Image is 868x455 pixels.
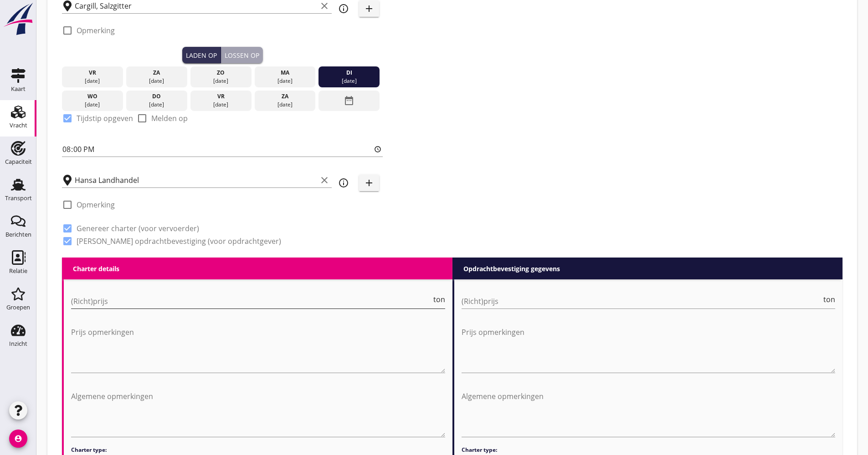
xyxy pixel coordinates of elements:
[2,2,35,36] img: logo-small.a267ee39.svg
[321,69,377,77] div: di
[823,296,835,303] span: ton
[9,268,27,274] div: Relatie
[193,92,249,101] div: vr
[6,304,30,310] div: Groepen
[9,341,27,347] div: Inzicht
[193,101,249,109] div: [DATE]
[338,177,349,188] i: info_outline
[257,92,313,101] div: za
[128,69,185,77] div: za
[71,325,445,373] textarea: Prijs opmerkingen
[77,224,199,233] label: Genereer charter (voor vervoerder)
[257,69,313,77] div: ma
[128,101,185,109] div: [DATE]
[462,389,836,437] textarea: Algemene opmerkingen
[75,173,317,187] input: Losplaats
[128,92,185,101] div: do
[338,3,349,14] i: info_outline
[221,47,263,63] button: Lossen op
[64,101,121,109] div: [DATE]
[319,175,330,186] i: clear
[364,3,375,14] i: add
[462,325,836,373] textarea: Prijs opmerkingen
[257,101,313,109] div: [DATE]
[257,77,313,85] div: [DATE]
[182,47,221,63] button: Laden op
[71,389,445,437] textarea: Algemene opmerkingen
[344,92,354,109] i: date_range
[186,51,217,60] div: Laden op
[462,446,836,454] h4: Charter type:
[193,69,249,77] div: zo
[462,294,822,308] input: (Richt)prijs
[77,237,281,246] label: [PERSON_NAME] opdrachtbevestiging (voor opdrachtgever)
[193,77,249,85] div: [DATE]
[5,232,31,238] div: Berichten
[225,51,259,60] div: Lossen op
[151,114,188,123] label: Melden op
[77,26,115,35] label: Opmerking
[364,177,375,188] i: add
[71,446,445,454] h4: Charter type:
[321,77,377,85] div: [DATE]
[9,430,27,448] i: account_circle
[77,114,133,123] label: Tijdstip opgeven
[5,195,32,201] div: Transport
[319,0,330,11] i: clear
[64,69,121,77] div: vr
[64,77,121,85] div: [DATE]
[11,86,26,92] div: Kaart
[128,77,185,85] div: [DATE]
[10,122,27,128] div: Vracht
[71,294,431,308] input: (Richt)prijs
[5,159,32,165] div: Capaciteit
[77,200,115,209] label: Opmerking
[433,296,445,303] span: ton
[64,92,121,101] div: wo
